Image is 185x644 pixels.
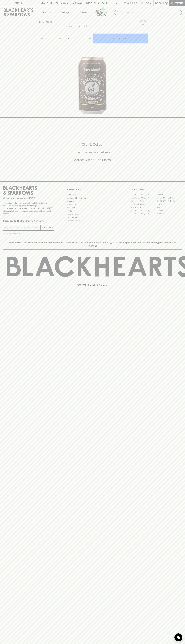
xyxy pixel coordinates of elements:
[131,196,156,200] a: [GEOGRAPHIC_DATA]
[113,37,127,40] p: ADD TO CART
[56,6,74,18] a: Tastings
[156,206,182,209] a: Geelong
[155,2,162,5] p: $0.00
[121,10,180,15] input: Try "Pinot noir"
[67,206,118,209] a: Gift Cards
[67,219,118,222] a: Terms & Conditions
[131,206,156,209] a: Fitzroy North
[67,200,118,203] a: Careers
[14,2,23,5] p: FIND US
[67,197,118,200] a: Business & Bulk Gifting
[67,188,118,191] p: OTHER AREAS
[29,207,53,209] strong: Liquor License #32064953
[166,2,167,4] p: 0
[67,193,118,196] a: Bottle Drop FAQ's
[3,132,182,176] div: Call to action block
[5,241,180,247] p: Blackhearts & Sparrows acknowledges the traditional Custodians of land throughout [GEOGRAPHIC_DAT...
[74,6,93,18] a: Stores
[3,142,182,147] h5: Click & Collect
[41,225,54,230] button: SUBSCRIBE
[3,197,54,200] p: Sibling owned and run since [DATE]
[131,193,156,196] a: [GEOGRAPHIC_DATA]
[67,213,118,216] a: Privacy Policy
[37,6,56,18] button: Shop
[3,232,54,235] p: We will never spam you
[131,200,156,203] a: Brunswick West
[131,212,156,215] a: [GEOGRAPHIC_DATA]
[156,196,182,200] a: [GEOGRAPHIC_DATA]
[156,203,182,206] a: Fitzroy
[3,219,54,222] p: Subscribe to The Blackhearts Newsletter
[3,202,54,215] p: It is against the law to sell or supply alcohol to, or to obtain alcohol on behalf of a person un...
[139,19,147,26] button: Add to wishlist
[177,636,180,639] img: bubble-icon
[93,34,148,43] button: ADD TO CART
[5,225,40,230] input: e.g. jane@blackheartsandsparrows.com.au
[47,21,53,23] a: SHOP
[67,209,118,213] a: FAQ's
[42,226,53,229] p: SUBSCRIBE
[145,2,151,5] p: Login
[3,150,182,154] h5: Uber Same-Day Delivery
[156,209,182,212] a: Prahran
[65,36,92,41] div: Can
[61,11,69,14] p: Tastings
[156,200,182,203] a: [GEOGRAPHIC_DATA]
[80,11,87,14] p: Stores
[3,158,182,162] h5: Across Melbourne Metro
[131,188,182,191] p: OUR STORES
[156,212,182,215] a: Thornbury
[171,2,183,5] p: Checkout
[42,11,47,14] p: Shop
[131,209,156,212] a: [GEOGRAPHIC_DATA]
[156,193,182,196] a: Braddon
[39,21,45,23] a: HOME
[67,203,118,206] a: Contact Us
[69,25,87,28] button: Add to wishlist
[127,2,137,5] p: Wishlist
[66,37,70,40] p: Can
[37,27,148,117] img: 80166.png
[67,216,118,219] a: Shipping Information
[131,203,156,206] a: [PERSON_NAME]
